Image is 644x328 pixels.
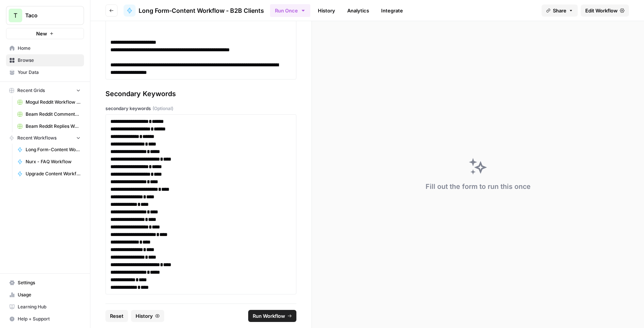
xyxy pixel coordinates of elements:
button: Reset [105,310,128,322]
span: Learning Hub [18,303,81,310]
span: Home [18,45,81,52]
button: Run Once [270,4,310,17]
span: (Optional) [153,105,173,112]
span: Reset [110,312,124,320]
a: Home [6,42,84,54]
span: Help + Support [18,316,81,322]
a: Edit Workflow [581,5,629,17]
a: Beam Reddit Comments Workflow Grid (1) [14,108,84,120]
a: Browse [6,54,84,66]
span: Browse [18,57,81,64]
a: Integrate [377,5,407,17]
button: Workspace: Taco [6,6,84,25]
a: Upgrade Content Workflow - Nurx [14,168,84,180]
span: Beam Reddit Comments Workflow Grid (1) [26,111,81,118]
a: Long Form-Content Workflow - AI Clients (New) [14,144,84,156]
button: Help + Support [6,313,84,325]
span: Recent Grids [17,87,45,94]
button: Recent Workflows [6,132,84,144]
span: Taco [25,12,71,19]
a: Usage [6,289,84,301]
span: Edit Workflow [585,7,618,14]
span: Settings [18,279,81,286]
a: Settings [6,277,84,289]
a: Your Data [6,66,84,78]
span: Long Form-Content Workflow - B2B Clients [139,6,264,15]
label: secondary keywords [105,105,296,112]
span: Nurx - FAQ Workflow [26,158,81,165]
span: Run Workflow [253,312,285,320]
a: Long Form-Content Workflow - B2B Clients [124,5,264,17]
span: History [136,312,153,320]
span: New [36,30,47,37]
a: Learning Hub [6,301,84,313]
span: Beam Reddit Replies Workflow Grid [26,123,81,130]
a: Beam Reddit Replies Workflow Grid [14,120,84,132]
div: Secondary Keywords [105,89,296,99]
a: Nurx - FAQ Workflow [14,156,84,168]
span: Your Data [18,69,81,76]
span: Long Form-Content Workflow - AI Clients (New) [26,146,81,153]
div: Fill out the form to run this once [426,181,531,192]
button: Recent Grids [6,85,84,96]
a: Analytics [343,5,374,17]
span: Share [553,7,566,14]
span: Recent Workflows [17,135,56,141]
button: New [6,28,84,39]
a: History [313,5,340,17]
span: Usage [18,291,81,298]
span: T [14,11,17,20]
button: History [131,310,164,322]
button: Share [542,5,578,17]
span: Mogul Reddit Workflow Grid (1) [26,99,81,106]
a: Mogul Reddit Workflow Grid (1) [14,96,84,108]
button: Run Workflow [248,310,296,322]
span: Upgrade Content Workflow - Nurx [26,170,81,177]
